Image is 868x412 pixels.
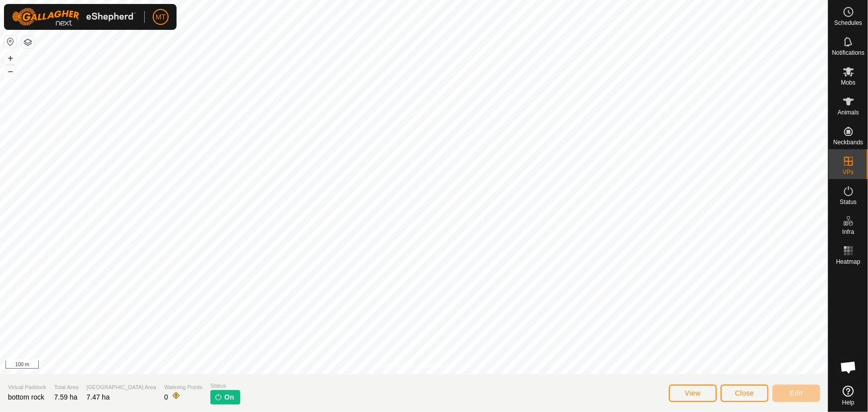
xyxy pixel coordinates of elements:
span: Status [840,199,857,205]
span: Animals [838,109,859,115]
div: Open chat [834,352,864,382]
span: bottom rock [8,393,44,401]
a: Contact Us [424,361,453,370]
span: 7.47 ha [87,393,110,401]
span: Help [842,400,855,406]
span: Total Area [54,383,79,392]
button: + [4,52,16,64]
button: Edit [772,385,820,402]
span: Mobs [841,80,856,86]
img: turn-on [214,393,222,401]
button: – [4,65,16,77]
span: 7.59 ha [54,393,78,401]
span: Virtual Paddock [8,383,46,392]
span: 0 [164,393,168,401]
button: Reset Map [4,36,16,48]
img: Gallagher Logo [12,8,136,26]
span: Close [735,389,754,397]
a: Privacy Policy [375,361,412,370]
span: Notifications [832,50,865,56]
button: Close [721,385,769,402]
button: View [669,385,717,402]
button: Map Layers [22,36,34,48]
span: Neckbands [833,139,863,145]
a: Help [829,382,868,410]
span: [GEOGRAPHIC_DATA] Area [87,383,156,392]
span: On [224,392,234,403]
span: VPs [843,169,854,175]
span: View [685,389,701,397]
span: Heatmap [836,259,861,265]
span: Status [210,382,240,390]
span: Schedules [834,20,862,26]
span: Watering Points [164,383,202,392]
span: Edit [790,389,803,397]
span: MT [156,12,166,22]
span: Infra [842,229,854,235]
